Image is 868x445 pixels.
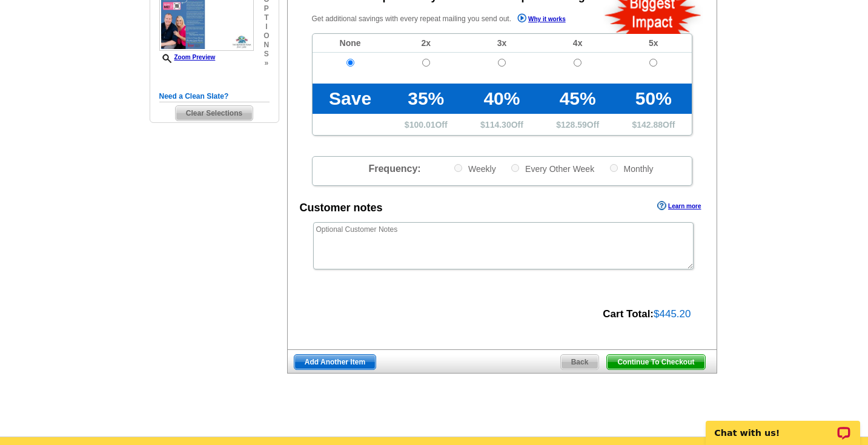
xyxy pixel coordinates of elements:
input: Monthly [610,164,618,172]
a: Back [560,354,600,370]
span: » [263,59,269,68]
span: 100.01 [409,120,436,130]
span: Add Another Item [294,355,376,369]
td: 35% [388,84,464,114]
span: s [263,50,269,59]
td: 50% [615,84,691,114]
span: 114.30 [485,120,511,130]
span: $445.20 [654,308,691,320]
a: Add Another Item [294,354,376,370]
a: Learn more [657,201,701,211]
td: 2x [388,34,464,53]
span: p [263,4,269,13]
td: 4x [540,34,615,53]
label: Monthly [609,163,654,174]
td: $ Off [464,114,540,135]
td: 5x [615,34,691,53]
span: n [263,41,269,50]
td: 40% [464,84,540,114]
p: Get additional savings with every repeat mailing you send out. [312,12,592,26]
div: Customer notes [300,200,383,216]
td: 3x [464,34,540,53]
span: 142.88 [637,120,663,130]
span: o [263,31,269,41]
input: Every Other Week [511,164,519,172]
td: $ Off [540,114,615,135]
iframe: LiveChat chat widget [698,407,868,445]
td: 45% [540,84,615,114]
a: Why it works [517,13,566,26]
span: Continue To Checkout [607,355,704,369]
span: Back [561,355,599,369]
span: 128.59 [561,120,587,130]
span: Clear Selections [176,106,253,120]
label: Every Other Week [510,163,594,174]
td: Save [313,84,388,114]
strong: Cart Total: [603,308,654,320]
a: Zoom Preview [159,54,216,61]
td: $ Off [615,114,691,135]
span: t [263,13,269,22]
h5: Need a Clean Slate? [159,91,270,102]
input: Weekly [454,164,462,172]
span: i [263,22,269,31]
label: Weekly [453,163,496,174]
td: None [313,34,388,53]
td: $ Off [388,114,464,135]
span: Frequency: [368,163,420,174]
